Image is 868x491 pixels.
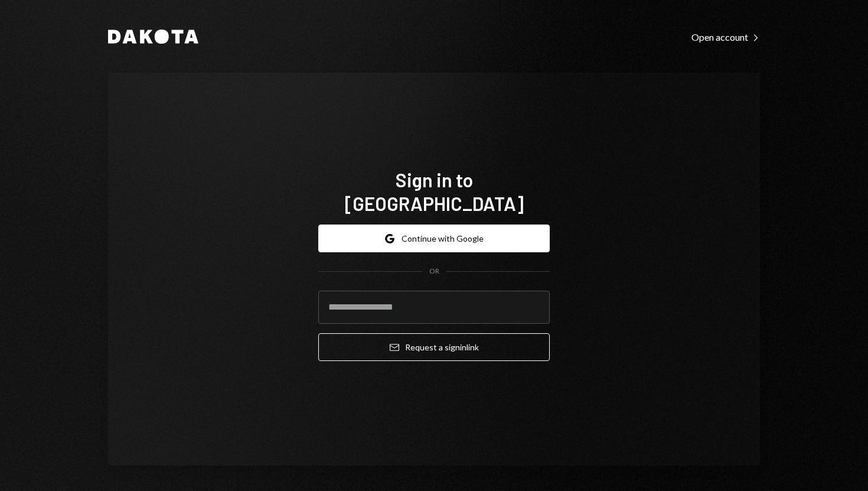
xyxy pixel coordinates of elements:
[318,168,550,215] h1: Sign in to [GEOGRAPHIC_DATA]
[318,225,550,252] button: Continue with Google
[318,333,550,361] button: Request a signinlink
[691,31,760,43] div: Open account
[691,30,760,43] a: Open account
[429,266,439,277] div: OR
